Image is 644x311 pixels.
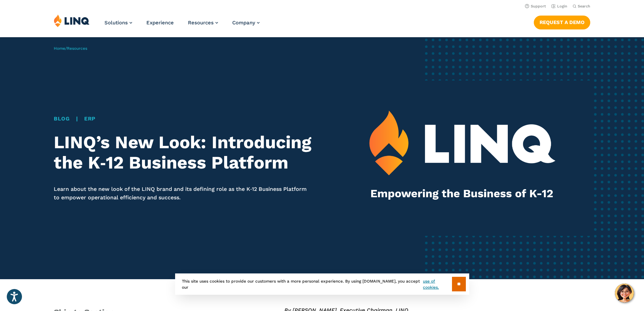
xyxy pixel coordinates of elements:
img: LINQ | K‑12 Software [54,14,90,27]
a: Login [551,4,567,8]
span: Search [578,4,590,8]
a: Resources [67,46,87,51]
h1: LINQ’s New Look: Introducing the K‑12 Business Platform [54,132,314,173]
a: Resources [188,20,218,26]
nav: Button Navigation [534,14,590,29]
span: Resources [188,20,214,26]
div: | [54,115,314,123]
button: Hello, have a question? Let’s chat. [615,284,634,303]
a: Solutions [104,20,132,26]
nav: Primary Navigation [104,14,260,37]
button: Open Search Bar [573,4,590,9]
a: use of cookies. [423,278,452,290]
a: ERP [84,115,96,122]
a: Support [525,4,546,8]
a: Company [232,20,260,26]
a: Experience [146,20,174,26]
a: Home [54,46,65,51]
span: / [54,46,87,51]
span: Solutions [104,20,128,26]
span: Company [232,20,255,26]
a: Request a Demo [534,16,590,29]
div: This site uses cookies to provide our customers with a more personal experience. By using [DOMAIN... [175,273,469,295]
a: Blog [54,115,70,122]
p: Learn about the new look of the LINQ brand and its defining role as the K‑12 Business Platform to... [54,185,314,202]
